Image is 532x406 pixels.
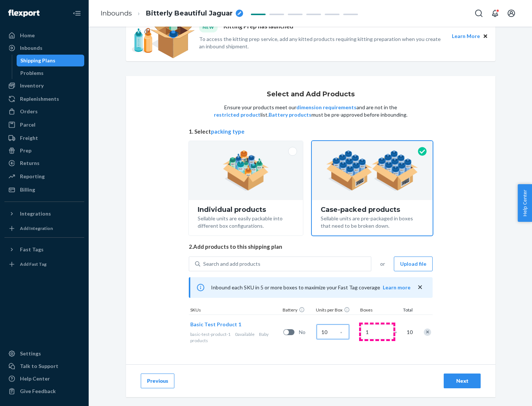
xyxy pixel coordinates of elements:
a: Billing [4,184,84,196]
button: Upload file [394,257,433,271]
button: close [416,283,424,291]
button: Close Navigation [69,6,84,21]
a: Inventory [4,80,84,92]
img: individual-pack.facf35554cb0f1810c75b2bd6df2d64e.png [223,150,269,191]
h1: Select and Add Products [267,91,355,98]
div: Individual products [198,206,294,213]
a: Replenishments [4,93,84,105]
div: Billing [20,186,35,193]
a: Help Center [4,373,84,385]
div: Sellable units are pre-packaged in boxes that need to be broken down. [321,213,424,230]
span: or [380,260,385,268]
a: Returns [4,157,84,169]
button: Battery products [269,111,311,118]
a: Shipping Plans [17,55,85,66]
button: Open Search Box [471,6,486,21]
div: Prep [20,147,31,154]
div: Sellable units are easily packable into different box configurations. [198,213,294,230]
a: Orders [4,106,84,117]
div: Problems [20,69,44,77]
span: 2. Add products to this shipping plan [189,243,433,251]
div: SKUs [189,307,281,314]
div: Add Fast Tag [20,261,47,267]
div: Reporting [20,173,45,180]
span: 1. Select [189,128,433,135]
div: Returns [20,159,40,167]
button: Open account menu [504,6,519,21]
span: No [299,328,314,336]
div: Give Feedback [20,388,56,395]
div: Search and add products [203,260,260,268]
button: Previous [141,374,174,388]
div: Inbound each SKU in 5 or more boxes to maximize your Fast Tag coverage [189,277,433,298]
div: Fast Tags [20,246,44,253]
img: Flexport logo [8,10,40,17]
span: 0 available [235,331,255,337]
input: Number of boxes [361,324,393,339]
div: Freight [20,134,38,142]
div: Baby products [190,331,280,344]
div: NEW [199,22,218,32]
button: Close [481,32,490,40]
a: Freight [4,132,84,144]
a: Add Integration [4,223,84,234]
div: Settings [20,350,41,357]
button: restricted product [214,111,260,118]
div: Units per Box [314,307,359,314]
div: Shipping Plans [20,57,55,64]
p: Ensure your products meet our and are not in the list. must be pre-approved before inbounding. [213,104,408,118]
a: Prep [4,145,84,156]
div: Total [396,307,414,314]
div: Parcel [20,121,35,128]
button: Next [444,374,481,388]
div: Boxes [359,307,396,314]
span: Basic Test Product 1 [190,321,241,327]
a: Parcel [4,119,84,131]
span: Bitterly Beautiful Jaguar [146,9,233,18]
button: Fast Tags [4,244,84,255]
img: case-pack.59cecea509d18c883b923b81aeac6d0b.png [326,150,418,191]
button: Learn more [383,284,410,291]
button: Help Center [518,184,532,222]
div: Inventory [20,82,44,89]
a: Home [4,30,84,41]
p: To access the kitting prep service, add any kitted products requiring kitting preparation when yo... [199,35,445,50]
div: Remove Item [424,328,431,336]
button: Basic Test Product 1 [190,321,241,328]
div: Replenishments [20,95,59,103]
a: Reporting [4,171,84,182]
button: dimension requirements [296,104,357,111]
a: Inbounds [100,9,132,17]
div: Inbounds [20,44,42,52]
span: basic-test-product-1 [190,331,231,337]
a: Settings [4,348,84,359]
a: Add Fast Tag [4,258,84,270]
p: Kitting Prep has launched [224,22,293,32]
div: Integrations [20,210,51,217]
button: Learn More [452,32,480,40]
div: Orders [20,108,38,115]
button: Give Feedback [4,385,84,397]
a: Inbounds [4,42,84,54]
button: Integrations [4,208,84,220]
div: Talk to Support [20,362,58,370]
span: = [394,328,402,336]
div: Next [450,377,474,385]
ol: breadcrumbs [95,3,249,24]
button: Open notifications [488,6,502,21]
div: Add Integration [20,225,53,231]
a: Talk to Support [4,360,84,372]
button: packing type [211,128,245,135]
a: Problems [17,67,85,79]
div: Home [20,32,35,39]
div: Case-packed products [321,206,424,213]
div: Help Center [20,375,50,382]
div: Battery [281,307,314,314]
input: Case Quantity [317,324,349,339]
span: 10 [405,328,413,336]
